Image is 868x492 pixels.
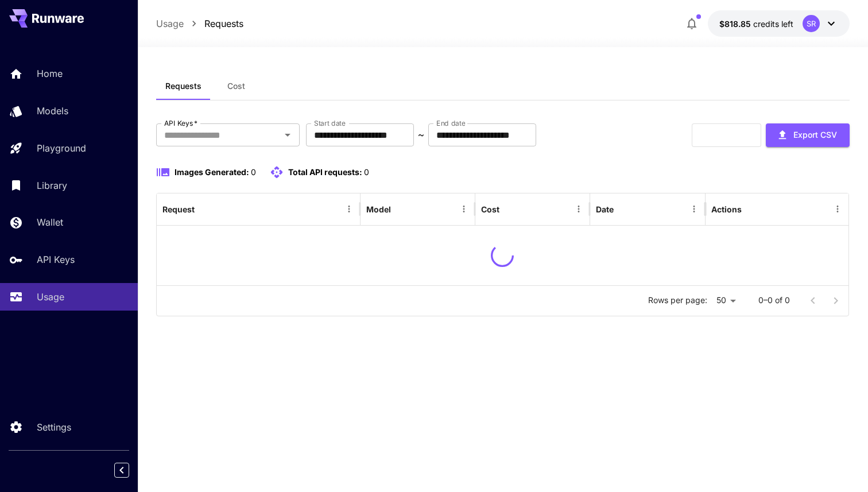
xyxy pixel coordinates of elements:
[196,201,212,217] button: Sort
[708,10,850,37] button: $818.85418SR
[37,420,71,434] p: Settings
[648,295,707,306] p: Rows per page:
[686,201,702,217] button: Menu
[165,81,201,91] span: Requests
[37,290,64,304] p: Usage
[30,30,82,39] div: Domain: [URL]
[156,17,243,30] nav: breadcrumb
[164,118,197,128] label: API Keys
[830,201,846,217] button: Menu
[392,201,408,217] button: Sort
[37,141,86,155] p: Playground
[204,17,243,30] a: Requests
[18,30,28,39] img: website_grey.svg
[596,204,614,214] div: Date
[341,201,357,217] button: Menu
[114,67,123,76] img: tab_keywords_by_traffic_grey.svg
[227,81,245,91] span: Cost
[37,253,75,266] p: API Keys
[314,118,346,128] label: Start date
[37,67,63,80] p: Home
[32,18,56,28] div: v 4.0.25
[436,118,465,128] label: End date
[288,167,362,177] span: Total API requests:
[719,19,753,29] span: $818.85
[758,295,790,306] p: 0–0 of 0
[366,204,391,214] div: Model
[615,201,631,217] button: Sort
[766,123,850,147] button: Export CSV
[127,68,193,75] div: Keywords by Traffic
[37,104,68,118] p: Models
[114,463,129,478] button: Collapse sidebar
[175,167,249,177] span: Images Generated:
[753,19,793,29] span: credits left
[711,204,742,214] div: Actions
[251,167,256,177] span: 0
[719,18,793,30] div: $818.85418
[156,17,184,30] a: Usage
[37,179,67,192] p: Library
[37,215,63,229] p: Wallet
[456,201,472,217] button: Menu
[571,201,587,217] button: Menu
[162,204,195,214] div: Request
[280,127,296,143] button: Open
[712,292,740,309] div: 50
[364,167,369,177] span: 0
[18,18,28,28] img: logo_orange.svg
[44,68,103,75] div: Domain Overview
[418,128,424,142] p: ~
[31,67,40,76] img: tab_domain_overview_orange.svg
[123,460,138,481] div: Collapse sidebar
[481,204,499,214] div: Cost
[501,201,517,217] button: Sort
[803,15,820,32] div: SR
